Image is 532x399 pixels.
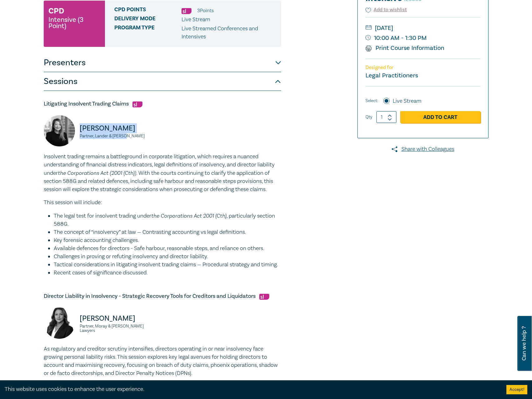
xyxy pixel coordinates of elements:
[365,65,480,71] p: Designed for
[365,71,418,80] small: Legal Practitioners
[80,123,159,133] p: [PERSON_NAME]
[181,8,191,14] img: Substantive Law
[80,324,159,333] small: Partner, Moray & [PERSON_NAME] Lawyers
[365,33,480,43] small: 10:00 AM - 1:30 PM
[365,114,372,121] label: Qty
[114,16,181,24] span: Delivery Mode
[44,115,75,146] img: Lily Nguyen
[44,345,281,377] p: As regulatory and creditor scrutiny intensifies, directors operating in or near insolvency face g...
[58,170,136,176] em: the Corporations Act (2001 (Cth))
[132,101,142,107] img: Substantive Law
[80,313,159,323] p: [PERSON_NAME]
[44,308,75,339] img: Radhika Kanhai
[54,228,281,236] li: The concept of “insolvency” at law — Contrasting accounting vs legal definitions.
[365,6,407,13] button: Add to wishlist
[114,7,181,15] span: CPD Points
[44,153,281,194] p: Insolvent trading remains a battleground in corporate litigation, which requires a nuanced unders...
[44,199,281,207] p: This session will include:
[181,16,210,23] span: Live Stream
[44,53,281,72] button: Presenters
[365,44,445,52] a: Print Course Information
[54,236,281,244] li: Key forensic accounting challenges.
[376,111,396,123] input: 1
[400,111,480,123] a: Add to Cart
[181,25,276,41] p: Live Streamed Conferences and Intensives
[197,7,214,15] li: 3 Point s
[365,23,480,33] small: [DATE]
[357,145,489,153] a: Share with Colleagues
[48,5,64,17] h3: CPD
[80,134,159,138] small: Partner, Lander & [PERSON_NAME]
[114,25,181,41] span: Program type
[48,17,100,29] small: Intensive (3 Point)
[521,320,527,367] span: Can we help ?
[365,97,378,104] span: Select:
[259,294,269,300] img: Substantive Law
[44,100,281,108] h5: Litigating Insolvent Trading Claims
[44,293,281,300] h5: Director Liability in Insolvency - Strategic Recovery Tools for Creditors and Liquidators
[54,269,281,277] li: Recent cases of significance discussed.
[393,97,421,105] label: Live Stream
[44,72,281,91] button: Sessions
[54,261,281,269] li: Tactical considerations in litigating insolvent trading claims — Procedural strategy and timing.
[54,253,281,261] li: Challenges in proving or refuting insolvency and director liability.
[151,212,226,219] em: the Corporations Act 2001 (Cth)
[54,244,281,253] li: Available defences for directors - Safe harbour, reasonable steps, and reliance on others.
[5,385,497,393] div: This website uses cookies to enhance the user experience.
[54,212,281,228] li: The legal test for insolvent trading under , particularly section 588G.
[506,385,527,394] button: Accept cookies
